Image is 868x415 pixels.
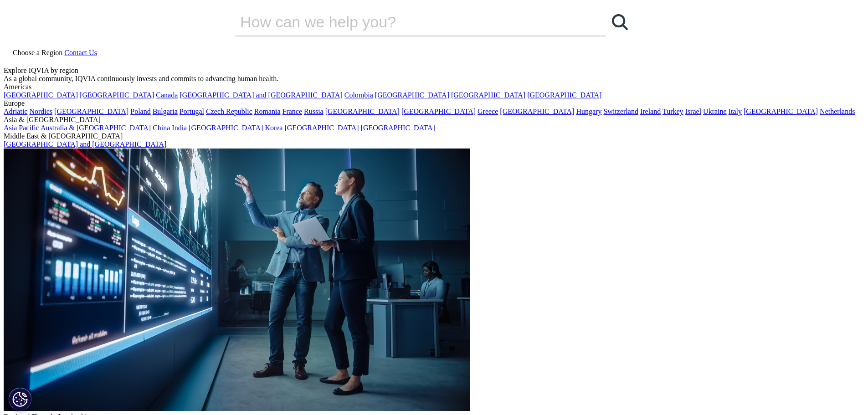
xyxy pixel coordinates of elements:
a: Switzerland [603,108,638,115]
a: Italy [729,108,742,115]
a: Ireland [640,108,661,115]
a: Asia Pacific [4,124,39,132]
div: As a global community, IQVIA continuously invests and commits to advancing human health. [4,75,864,83]
a: Turkey [663,108,683,115]
button: Cookies Settings [9,388,31,410]
a: Search [606,8,633,36]
div: Explore IQVIA by region [4,67,864,75]
img: 2093_analyzing-data-using-big-screen-display-and-laptop.png [4,149,470,411]
a: [GEOGRAPHIC_DATA] [54,108,128,115]
a: Korea [265,124,282,132]
a: [GEOGRAPHIC_DATA] [500,108,574,115]
a: Colombia [344,91,373,99]
a: India [172,124,187,132]
a: Ukraine [703,108,727,115]
div: Asia & [GEOGRAPHIC_DATA] [4,116,864,124]
a: [GEOGRAPHIC_DATA] [361,124,435,132]
a: [GEOGRAPHIC_DATA] [527,91,601,99]
input: Search [235,8,580,36]
a: [GEOGRAPHIC_DATA] [4,91,78,99]
a: [GEOGRAPHIC_DATA] [80,91,154,99]
a: Canada [156,91,178,99]
svg: Search [612,14,628,30]
a: [GEOGRAPHIC_DATA] [325,108,400,115]
a: [GEOGRAPHIC_DATA] [451,91,525,99]
a: Bulgaria [153,108,178,115]
a: Romania [254,108,281,115]
a: Russia [304,108,324,115]
a: France [282,108,303,115]
a: Portugal [180,108,204,115]
a: Poland [130,108,150,115]
a: Greece [478,108,498,115]
a: [GEOGRAPHIC_DATA] [375,91,449,99]
a: [GEOGRAPHIC_DATA] [744,108,818,115]
span: Choose a Region [13,49,62,56]
a: Australia & [GEOGRAPHIC_DATA] [41,124,151,132]
a: Netherlands [820,108,855,115]
a: Israel [685,108,702,115]
a: China [153,124,170,132]
a: [GEOGRAPHIC_DATA] and [GEOGRAPHIC_DATA] [4,140,166,148]
div: Middle East & [GEOGRAPHIC_DATA] [4,132,864,140]
a: [GEOGRAPHIC_DATA] [189,124,263,132]
a: [GEOGRAPHIC_DATA] [284,124,359,132]
a: [GEOGRAPHIC_DATA] [401,108,476,115]
a: Czech Republic [206,108,252,115]
a: Contact Us [64,49,97,56]
a: Hungary [576,108,601,115]
div: Americas [4,83,864,91]
div: Europe [4,99,864,108]
a: Nordics [29,108,52,115]
a: Adriatic [4,108,27,115]
a: [GEOGRAPHIC_DATA] and [GEOGRAPHIC_DATA] [180,91,342,99]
